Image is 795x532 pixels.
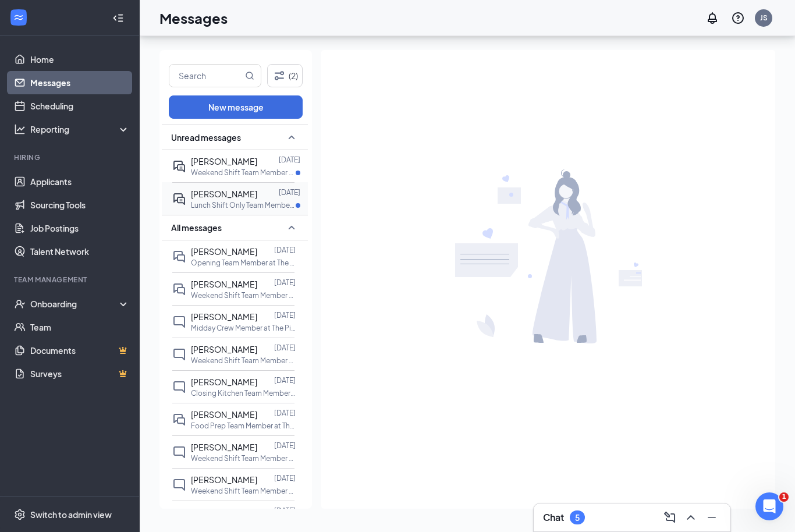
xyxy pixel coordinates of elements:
[705,11,719,25] svg: Notifications
[14,509,26,520] svg: Settings
[702,508,721,527] button: Minimize
[30,362,130,385] a: SurveysCrown
[274,473,296,483] p: [DATE]
[684,510,698,524] svg: ChevronUp
[172,347,186,361] svg: ChatInactive
[682,508,700,527] button: ChevronUp
[543,511,564,524] h3: Chat
[191,279,257,289] span: [PERSON_NAME]
[30,509,112,520] div: Switch to admin view
[245,71,254,80] svg: MagnifyingGlass
[172,192,186,206] svg: ActiveDoubleChat
[191,258,296,268] p: Opening Team Member at The Pinnacle
[30,298,120,310] div: Onboarding
[274,310,296,320] p: [DATE]
[705,510,719,524] svg: Minimize
[274,343,296,353] p: [DATE]
[191,344,257,354] span: [PERSON_NAME]
[191,246,257,257] span: [PERSON_NAME]
[172,315,186,329] svg: ChatInactive
[191,200,296,210] p: Lunch Shift Only Team Member at The Pinnacle
[191,189,257,199] span: [PERSON_NAME]
[172,250,186,264] svg: DoubleChat
[575,513,580,523] div: 5
[191,442,257,452] span: [PERSON_NAME]
[30,94,130,118] a: Scheduling
[30,71,130,94] a: Messages
[14,123,26,135] svg: Analysis
[172,413,186,427] svg: DoubleChat
[191,156,257,166] span: [PERSON_NAME]
[755,492,783,520] iframe: Intercom live chat
[191,486,296,496] p: Weekend Shift Team Member at The Pinnacle
[779,492,789,502] span: 1
[279,187,300,197] p: [DATE]
[172,478,186,492] svg: ChatInactive
[14,275,127,285] div: Team Management
[30,217,130,240] a: Job Postings
[274,245,296,255] p: [DATE]
[191,356,296,366] p: Weekend Shift Team Member at The Pinnacle
[274,375,296,385] p: [DATE]
[274,278,296,288] p: [DATE]
[30,123,130,135] div: Reporting
[159,8,228,28] h1: Messages
[172,159,186,173] svg: ActiveDoubleChat
[285,130,299,144] svg: SmallChevronUp
[30,193,130,217] a: Sourcing Tools
[661,508,679,527] button: ComposeMessage
[30,240,130,263] a: Talent Network
[30,315,130,339] a: Team
[663,510,677,524] svg: ComposeMessage
[30,339,130,362] a: DocumentsCrown
[171,222,222,233] span: All messages
[191,323,296,333] p: Midday Crew Member at The Pinnacle
[267,64,303,87] button: Filter (2)
[191,290,296,300] p: Weekend Shift Team Member at The Pinnacle
[191,453,296,463] p: Weekend Shift Team Member at The Pinnacle
[112,12,124,24] svg: Collapse
[172,445,186,459] svg: ChatInactive
[191,474,257,485] span: [PERSON_NAME]
[169,95,303,119] button: New message
[274,408,296,418] p: [DATE]
[30,170,130,193] a: Applicants
[191,168,296,178] p: Weekend Shift Team Member at The Pinnacle
[172,380,186,394] svg: ChatInactive
[172,282,186,296] svg: DoubleChat
[191,421,296,431] p: Food Prep Team Member at The Pinnacle
[30,48,130,71] a: Home
[191,507,257,517] span: [PERSON_NAME]
[14,152,127,162] div: Hiring
[14,298,26,310] svg: UserCheck
[191,377,257,387] span: [PERSON_NAME]
[191,409,257,420] span: [PERSON_NAME]
[274,441,296,451] p: [DATE]
[171,132,241,143] span: Unread messages
[274,506,296,516] p: [DATE]
[169,65,243,87] input: Search
[191,311,257,322] span: [PERSON_NAME]
[279,155,300,165] p: [DATE]
[760,13,768,23] div: JS
[13,12,24,23] svg: WorkstreamLogo
[285,221,299,235] svg: SmallChevronUp
[731,11,745,25] svg: QuestionInfo
[191,388,296,398] p: Closing Kitchen Team Member at The Pinnacle
[272,69,286,83] svg: Filter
